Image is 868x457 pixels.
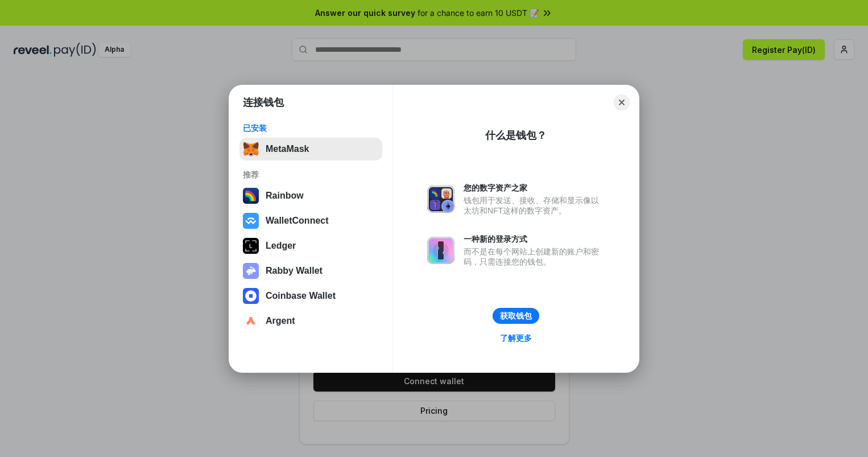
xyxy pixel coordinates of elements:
div: 获取钱包 [500,311,532,321]
div: Argent [266,316,295,326]
div: 一种新的登录方式 [464,234,605,244]
div: Ledger [266,241,296,251]
button: Rainbow [239,184,382,207]
img: svg+xml,%3Csvg%20width%3D%2228%22%20height%3D%2228%22%20viewBox%3D%220%200%2028%2028%22%20fill%3D... [243,313,259,329]
div: Coinbase Wallet [266,291,336,301]
div: 而不是在每个网站上创建新的账户和密码，只需连接您的钱包。 [464,246,605,267]
button: Argent [239,310,382,332]
div: 您的数字资产之家 [464,183,605,193]
h1: 连接钱包 [243,96,284,109]
div: 钱包用于发送、接收、存储和显示像以太坊和NFT这样的数字资产。 [464,195,605,216]
button: MetaMask [239,138,382,160]
div: MetaMask [266,144,309,154]
div: 已安装 [243,123,379,133]
div: Rainbow [266,191,304,201]
div: Rabby Wallet [266,266,323,276]
img: svg+xml,%3Csvg%20xmlns%3D%22http%3A%2F%2Fwww.w3.org%2F2000%2Fsvg%22%20fill%3D%22none%22%20viewBox... [427,186,454,213]
button: WalletConnect [239,209,382,232]
div: 推荐 [243,170,379,180]
div: WalletConnect [266,216,329,226]
img: svg+xml,%3Csvg%20xmlns%3D%22http%3A%2F%2Fwww.w3.org%2F2000%2Fsvg%22%20fill%3D%22none%22%20viewBox... [427,237,454,264]
img: svg+xml,%3Csvg%20width%3D%2228%22%20height%3D%2228%22%20viewBox%3D%220%200%2028%2028%22%20fill%3D... [243,213,259,229]
img: svg+xml,%3Csvg%20xmlns%3D%22http%3A%2F%2Fwww.w3.org%2F2000%2Fsvg%22%20width%3D%2228%22%20height%3... [243,238,259,254]
img: svg+xml,%3Csvg%20width%3D%2228%22%20height%3D%2228%22%20viewBox%3D%220%200%2028%2028%22%20fill%3D... [243,288,259,304]
button: 获取钱包 [493,308,539,324]
img: svg+xml,%3Csvg%20fill%3D%22none%22%20height%3D%2233%22%20viewBox%3D%220%200%2035%2033%22%20width%... [243,141,259,157]
button: Ledger [239,234,382,257]
img: svg+xml,%3Csvg%20width%3D%22120%22%20height%3D%22120%22%20viewBox%3D%220%200%20120%20120%22%20fil... [243,188,259,204]
div: 了解更多 [500,333,532,343]
button: Rabby Wallet [239,260,382,282]
a: 了解更多 [493,331,539,345]
button: Coinbase Wallet [239,285,382,307]
div: 什么是钱包？ [485,129,547,142]
button: Close [614,94,630,110]
img: svg+xml,%3Csvg%20xmlns%3D%22http%3A%2F%2Fwww.w3.org%2F2000%2Fsvg%22%20fill%3D%22none%22%20viewBox... [243,263,259,279]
